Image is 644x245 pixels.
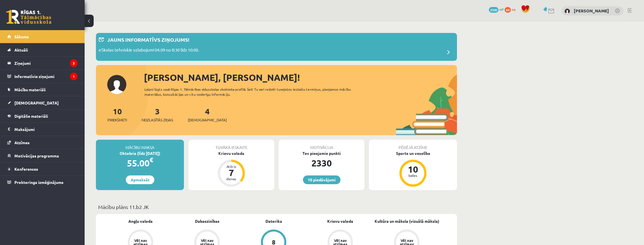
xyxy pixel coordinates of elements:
[96,156,184,170] div: 55.00
[7,176,78,189] a: Proktoringa izmēģinājums
[279,150,364,156] div: Tev pieejamie punkti
[7,70,78,83] a: Informatīvie ziņojumi1
[369,150,457,156] div: Sports un veselība
[223,177,240,181] div: dienas
[327,218,353,224] a: Krievu valoda
[7,43,78,56] a: Aktuāli
[96,140,184,150] div: Mācību maksa
[128,218,153,224] a: Angļu valoda
[7,110,78,122] a: Digitālie materiāli
[14,70,78,83] legend: Informatīvie ziņojumi
[188,106,227,123] a: 4[DEMOGRAPHIC_DATA]
[70,73,78,80] i: 1
[14,100,59,105] span: [DEMOGRAPHIC_DATA]
[512,7,515,12] span: xp
[405,165,421,174] div: 10
[279,156,364,170] div: 2330
[142,117,173,123] span: Neizlasītās ziņas
[14,34,29,39] span: Sākums
[7,96,78,109] a: [DEMOGRAPHIC_DATA]
[14,113,48,119] span: Digitālie materiāli
[14,47,28,52] span: Aktuāli
[505,7,511,13] span: 64
[489,7,498,13] span: 2330
[150,156,153,164] span: €
[574,8,609,14] a: [PERSON_NAME]
[7,123,78,136] a: Maksājumi
[369,140,457,150] div: Pēdējā atzīme
[14,140,30,145] span: Atzīmes
[14,180,63,185] span: Proktoringa izmēģinājums
[369,150,457,188] a: Sports un veselība 10 balles
[7,30,78,43] a: Sākums
[99,47,199,55] p: eSkolas tehniskie uzlabojumi 04.09 no 8:30 līdz 10:00.
[144,71,457,84] div: [PERSON_NAME], [PERSON_NAME]!
[107,106,127,123] a: 10Priekšmeti
[7,136,78,149] a: Atzīmes
[499,7,504,12] span: mP
[14,166,38,171] span: Konferences
[188,117,227,123] span: [DEMOGRAPHIC_DATA]
[14,87,46,92] span: Mācību materiāli
[505,7,518,12] a: 64 xp
[144,87,361,97] div: Laipni lūgts savā Rīgas 1. Tālmācības vidusskolas skolnieka profilā. Šeit Tu vari redzēt tuvojošo...
[14,123,78,136] legend: Maksājumi
[223,165,240,168] div: Atlicis
[70,59,78,67] i: 3
[405,174,421,177] div: balles
[7,162,78,175] a: Konferences
[279,140,364,150] div: Motivācija
[564,8,570,14] img: Markuss Ločmelis
[7,149,78,162] a: Motivācijas programma
[7,83,78,96] a: Mācību materiāli
[14,57,78,70] legend: Ziņojumi
[126,175,154,184] a: Apmaksāt
[188,150,274,156] div: Krievu valoda
[7,57,78,70] a: Ziņojumi3
[107,117,127,123] span: Priekšmeti
[195,218,219,224] a: Dabaszinības
[107,36,189,43] p: Jauns informatīvs ziņojums!
[489,7,504,12] a: 2330 mP
[303,175,340,184] a: 10 piedāvājumi
[6,10,51,24] a: Rīgas 1. Tālmācības vidusskola
[142,106,173,123] a: 3Neizlasītās ziņas
[96,150,184,156] div: Oktobris (līdz [DATE])
[14,153,59,158] span: Motivācijas programma
[188,140,274,150] div: Tuvākā ieskaite
[223,168,240,177] div: 7
[265,218,282,224] a: Datorika
[375,218,439,224] a: Kultūra un māksla (vizuālā māksla)
[98,203,455,211] p: Mācību plāns 11.b2 JK
[99,36,454,58] a: Jauns informatīvs ziņojums! eSkolas tehniskie uzlabojumi 04.09 no 8:30 līdz 10:00.
[188,150,274,188] a: Krievu valoda Atlicis 7 dienas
